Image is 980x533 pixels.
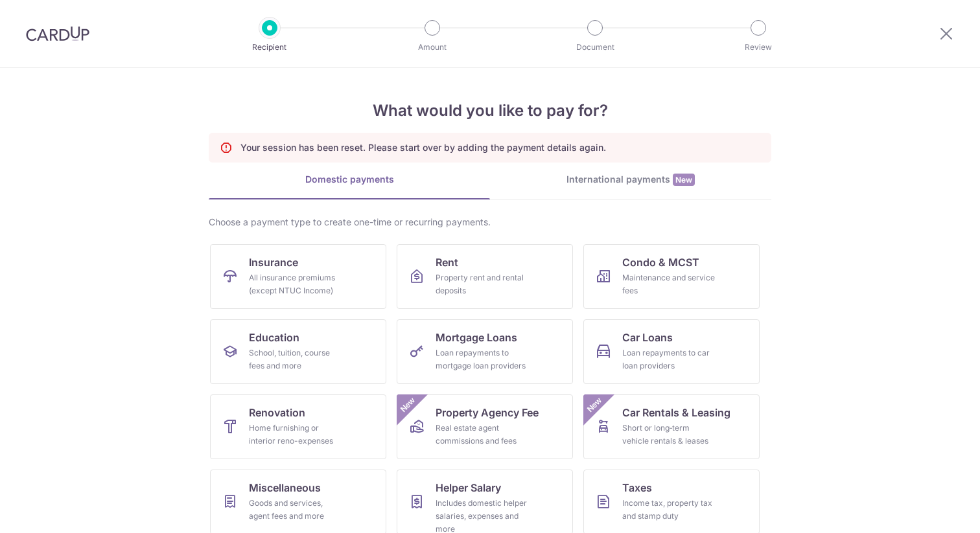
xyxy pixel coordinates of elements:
div: Home furnishing or interior reno-expenses [249,422,342,448]
a: InsuranceAll insurance premiums (except NTUC Income) [210,244,386,309]
div: Domestic payments [209,173,490,186]
div: Real estate agent commissions and fees [436,422,529,448]
span: Condo & MCST [622,255,699,270]
p: Your session has been reset. Please start over by adding the payment details again. [240,141,606,154]
p: Review [710,41,806,54]
div: Maintenance and service fees [622,271,716,297]
a: Car Rentals & LeasingShort or long‑term vehicle rentals & leasesNew [583,394,760,459]
div: International payments [490,173,771,187]
p: Amount [384,41,480,54]
div: Goods and services, agent fees and more [249,497,342,523]
a: RenovationHome furnishing or interior reno-expenses [210,394,386,459]
a: Car LoansLoan repayments to car loan providers [583,319,760,384]
p: Recipient [222,41,318,54]
span: Insurance [249,255,298,270]
span: Mortgage Loans [436,330,517,345]
div: Income tax, property tax and stamp duty [622,497,716,523]
span: New [397,394,419,416]
iframe: Opens a widget where you can find more information [896,494,967,527]
span: Car Rentals & Leasing [622,405,730,420]
span: New [673,174,695,186]
span: Renovation [249,405,305,420]
span: Property Agency Fee [436,405,539,420]
div: School, tuition, course fees and more [249,346,342,372]
a: Condo & MCSTMaintenance and service fees [583,244,760,309]
div: Loan repayments to mortgage loan providers [436,346,529,372]
span: Miscellaneous [249,480,321,495]
a: Mortgage LoansLoan repayments to mortgage loan providers [397,319,573,384]
span: Car Loans [622,330,673,345]
h4: What would you like to pay for? [209,99,771,122]
p: Document [547,41,643,54]
span: Education [249,330,299,345]
span: Rent [436,255,458,270]
span: Helper Salary [436,480,501,495]
img: CardUp [26,26,89,41]
a: Property Agency FeeReal estate agent commissions and feesNew [397,394,573,459]
span: Taxes [622,480,652,495]
div: All insurance premiums (except NTUC Income) [249,271,342,297]
span: New [584,394,605,416]
div: Short or long‑term vehicle rentals & leases [622,422,716,448]
div: Property rent and rental deposits [436,271,529,297]
div: Loan repayments to car loan providers [622,346,716,372]
div: Choose a payment type to create one-time or recurring payments. [209,216,771,229]
a: EducationSchool, tuition, course fees and more [210,319,386,384]
a: RentProperty rent and rental deposits [397,244,573,309]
